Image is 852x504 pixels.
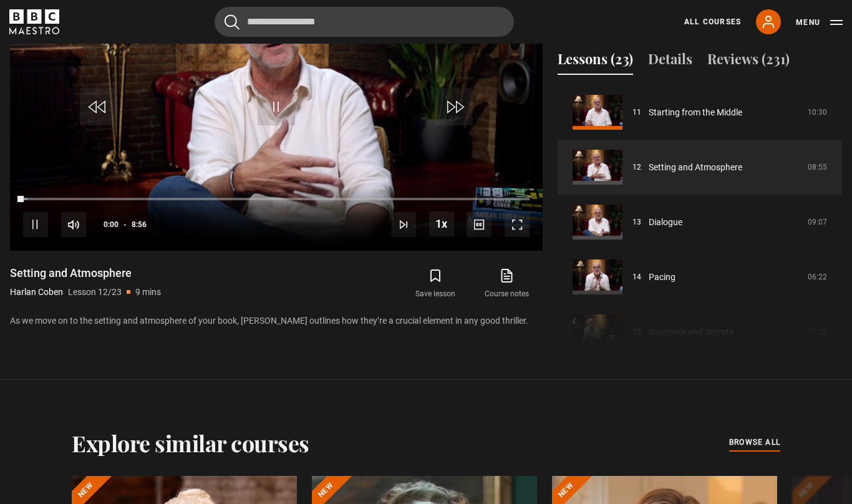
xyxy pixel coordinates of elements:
a: Course notes [472,266,543,302]
a: Starting from the Middle [649,106,742,119]
p: 9 mins [135,286,161,299]
p: As we move on to the setting and atmosphere of your book, [PERSON_NAME] outlines how they’re a cr... [10,314,543,327]
span: 8:56 [132,213,147,236]
button: Toggle navigation [796,16,843,29]
p: Lesson 12/23 [68,286,122,299]
button: Reviews (231) [707,49,790,75]
a: Pacing [649,271,675,284]
button: Mute [61,212,86,237]
button: Details [648,49,692,75]
button: Submit the search query [225,14,240,30]
a: browse all [729,436,780,450]
button: Next Lesson [391,212,416,237]
button: Playback Rate [429,211,454,236]
span: 0:00 [104,213,119,236]
a: All Courses [684,16,741,27]
span: browse all [729,436,780,448]
h2: Explore similar courses [72,430,309,456]
p: Harlan Coben [10,286,63,299]
button: Save lesson [400,266,471,302]
div: Progress Bar [23,198,530,200]
span: - [123,220,127,229]
input: Search [215,7,514,37]
svg: BBC Maestro [9,9,59,34]
button: Lessons (23) [558,49,633,75]
h1: Setting and Atmosphere [10,266,161,281]
button: Fullscreen [505,212,530,237]
a: Setting and Atmosphere [649,161,742,174]
button: Pause [23,212,48,237]
a: Dialogue [649,216,682,229]
button: Captions [467,212,491,237]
